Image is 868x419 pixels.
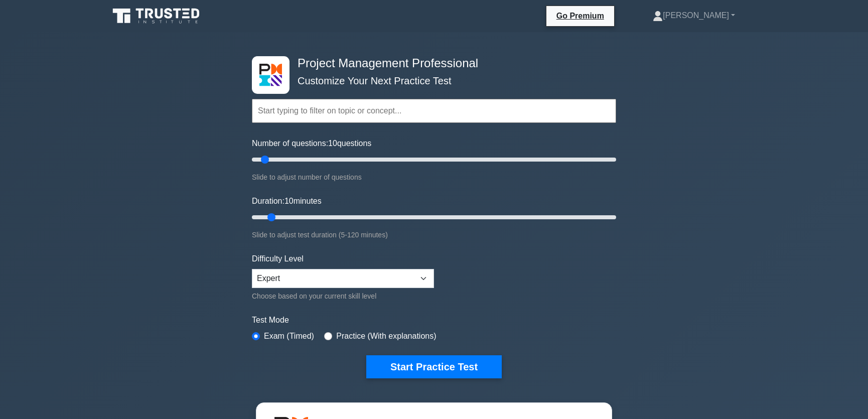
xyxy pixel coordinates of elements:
h4: Project Management Professional [294,56,567,71]
button: Start Practice Test [366,355,502,378]
div: Choose based on your current skill level [252,290,434,302]
div: Slide to adjust number of questions [252,171,616,183]
label: Practice (With explanations) [336,330,436,342]
label: Duration: minutes [252,195,322,207]
span: 10 [284,197,294,205]
label: Test Mode [252,314,616,326]
span: 10 [328,139,337,148]
div: Slide to adjust test duration (5-120 minutes) [252,229,616,241]
label: Exam (Timed) [264,330,314,342]
a: [PERSON_NAME] [629,6,759,26]
a: Go Premium [550,10,610,22]
label: Difficulty Level [252,253,304,265]
input: Start typing to filter on topic or concept... [252,99,616,123]
label: Number of questions: questions [252,137,371,150]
